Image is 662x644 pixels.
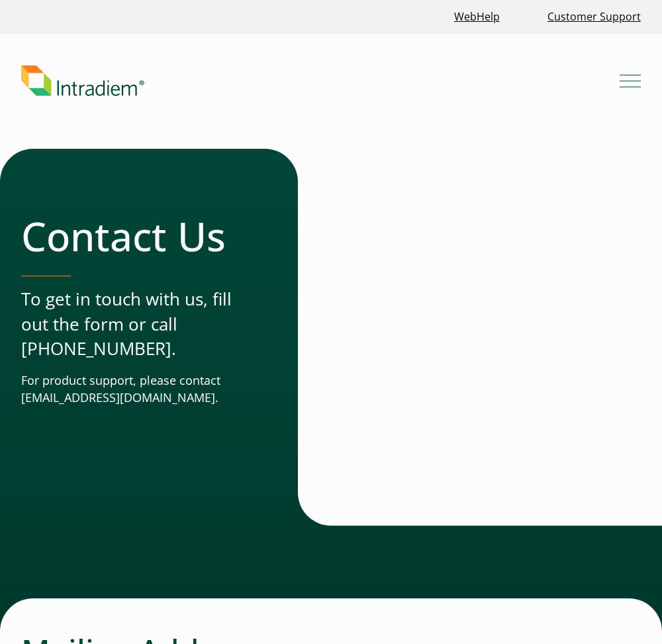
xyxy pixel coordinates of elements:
h1: Contact Us [21,212,245,260]
p: To get in touch with us, fill out the form or call [PHONE_NUMBER]. [21,287,245,361]
a: Link to homepage of Intradiem [21,65,620,96]
iframe: Contact Form [358,170,641,501]
img: Intradiem [21,65,144,96]
button: Mobile Navigation Button [620,70,641,91]
p: For product support, please contact [EMAIL_ADDRESS][DOMAIN_NAME]. [21,372,245,407]
a: Customer Support [542,3,646,31]
a: Link opens in a new window [449,3,505,31]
